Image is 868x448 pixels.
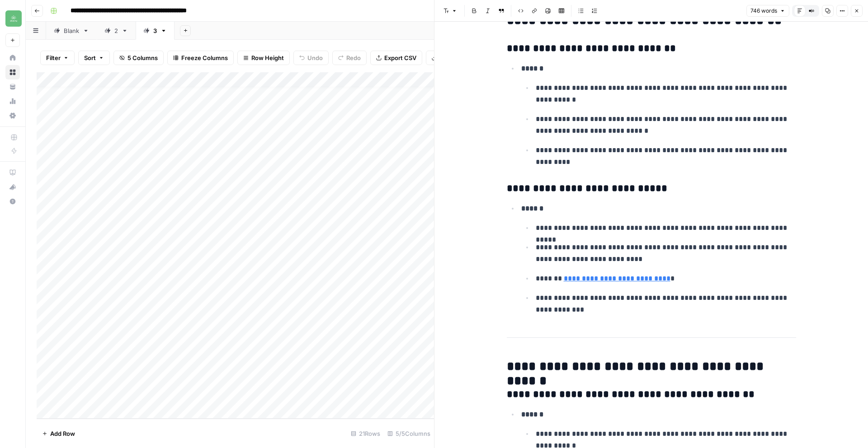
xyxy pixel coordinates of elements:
[46,22,97,40] a: Blank
[5,10,22,27] img: Distru Logo
[5,165,20,180] a: AirOps Academy
[384,426,434,441] div: 5/5 Columns
[5,51,20,65] a: Home
[181,53,228,62] span: Freeze Columns
[237,51,290,65] button: Row Height
[84,53,96,62] span: Sort
[153,26,157,35] div: 3
[347,426,384,441] div: 21 Rows
[6,180,19,194] div: What's new?
[46,53,61,62] span: Filter
[5,180,20,194] button: What's new?
[293,51,329,65] button: Undo
[5,65,20,79] a: Browse
[746,5,789,17] button: 746 words
[5,7,20,30] button: Workspace: Distru
[5,194,20,209] button: Help + Support
[97,22,136,40] a: 2
[136,22,175,40] a: 3
[167,51,234,65] button: Freeze Columns
[78,51,110,65] button: Sort
[346,53,361,62] span: Redo
[64,26,79,35] div: Blank
[370,51,422,65] button: Export CSV
[50,429,75,438] span: Add Row
[5,79,20,94] a: Your Data
[307,53,323,62] span: Undo
[332,51,367,65] button: Redo
[127,53,158,62] span: 5 Columns
[114,26,118,35] div: 2
[113,51,164,65] button: 5 Columns
[37,426,80,441] button: Add Row
[750,7,777,15] span: 746 words
[5,108,20,123] a: Settings
[40,51,75,65] button: Filter
[251,53,284,62] span: Row Height
[384,53,416,62] span: Export CSV
[5,94,20,108] a: Usage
